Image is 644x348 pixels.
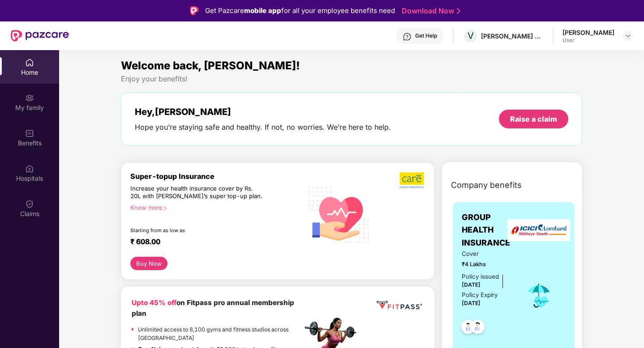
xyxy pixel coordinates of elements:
[462,300,481,306] span: [DATE]
[415,32,437,39] div: Get Help
[190,6,199,15] img: Logo
[462,260,512,268] span: ₹4 Lakhs
[132,298,294,318] b: on Fitpass pro annual membership plan
[135,123,391,132] div: Hope you’re staying safe and healthy. If not, no worries. We’re here to help.
[25,199,34,208] img: svg+xml;base64,PHN2ZyBpZD0iQ2xhaW0iIHhtbG5zPSJodHRwOi8vd3d3LnczLm9yZy8yMDAwL3N2ZyIgd2lkdGg9IjIwIi...
[135,106,391,117] div: Hey, [PERSON_NAME]
[130,204,297,210] div: Know more
[130,227,264,233] div: Starting from as low as
[468,30,474,41] span: V
[138,325,302,343] p: Unlimited access to 8,100 gyms and fitness studios across [GEOGRAPHIC_DATA]
[375,297,424,313] img: fppp.png
[163,206,167,211] span: right
[451,179,522,191] span: Company benefits
[507,219,570,241] img: insurerLogo
[25,164,34,173] img: svg+xml;base64,PHN2ZyBpZD0iSG9zcGl0YWxzIiB4bWxucz0iaHR0cDovL3d3dy53My5vcmcvMjAwMC9zdmciIHdpZHRoPS...
[510,114,557,124] div: Raise a claim
[25,93,34,102] img: svg+xml;base64,PHN2ZyB3aWR0aD0iMjAiIGhlaWdodD0iMjAiIHZpZXdCb3g9IjAgMCAyMCAyMCIgZmlsbD0ibm9uZSIgeG...
[121,74,583,84] div: Enjoy your benefits!
[524,281,554,310] img: icon
[130,237,293,248] div: ₹ 608.00
[25,58,34,67] img: svg+xml;base64,PHN2ZyBpZD0iSG9tZSIgeG1sbnM9Imh0dHA6Ly93d3cudzMub3JnLzIwMDAvc3ZnIiB3aWR0aD0iMjAiIG...
[302,177,376,251] img: svg+xml;base64,PHN2ZyB4bWxucz0iaHR0cDovL3d3dy53My5vcmcvMjAwMC9zdmciIHhtbG5zOnhsaW5rPSJodHRwOi8vd3...
[130,172,302,181] div: Super-topup Insurance
[562,37,614,44] div: User
[205,5,395,16] div: Get Pazcare for all your employee benefits need
[244,6,281,15] strong: mobile app
[481,32,544,40] div: [PERSON_NAME] SERVICES INDIA PVT LTD
[457,317,479,339] img: svg+xml;base64,PHN2ZyB4bWxucz0iaHR0cDovL3d3dy53My5vcmcvMjAwMC9zdmciIHdpZHRoPSI0OC45NDMiIGhlaWdodD...
[462,249,512,259] span: Cover
[132,298,176,307] b: Upto 45% off
[399,172,425,189] img: b5dec4f62d2307b9de63beb79f102df3.png
[121,59,300,72] span: Welcome back, [PERSON_NAME]!
[402,6,458,16] a: Download Now
[467,317,489,339] img: svg+xml;base64,PHN2ZyB4bWxucz0iaHR0cDovL3d3dy53My5vcmcvMjAwMC9zdmciIHdpZHRoPSI0OC45NDMiIGhlaWdodD...
[457,6,460,16] img: Stroke
[25,129,34,138] img: svg+xml;base64,PHN2ZyBpZD0iQmVuZWZpdHMiIHhtbG5zPSJodHRwOi8vd3d3LnczLm9yZy8yMDAwL3N2ZyIgd2lkdGg9Ij...
[403,32,412,41] img: svg+xml;base64,PHN2ZyBpZD0iSGVscC0zMngzMiIgeG1sbnM9Imh0dHA6Ly93d3cudzMub3JnLzIwMDAvc3ZnIiB3aWR0aD...
[462,272,499,281] div: Policy issued
[624,32,631,39] img: svg+xml;base64,PHN2ZyBpZD0iRHJvcGRvd24tMzJ4MzIiIHhtbG5zPSJodHRwOi8vd3d3LnczLm9yZy8yMDAwL3N2ZyIgd2...
[130,185,264,200] div: Increase your health insurance cover by Rs. 20L with [PERSON_NAME]’s super top-up plan.
[562,28,614,37] div: [PERSON_NAME]
[462,211,512,249] span: GROUP HEALTH INSURANCE
[130,257,167,270] button: Buy Now
[11,30,69,42] img: New Pazcare Logo
[462,281,481,288] span: [DATE]
[462,290,498,300] div: Policy Expiry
